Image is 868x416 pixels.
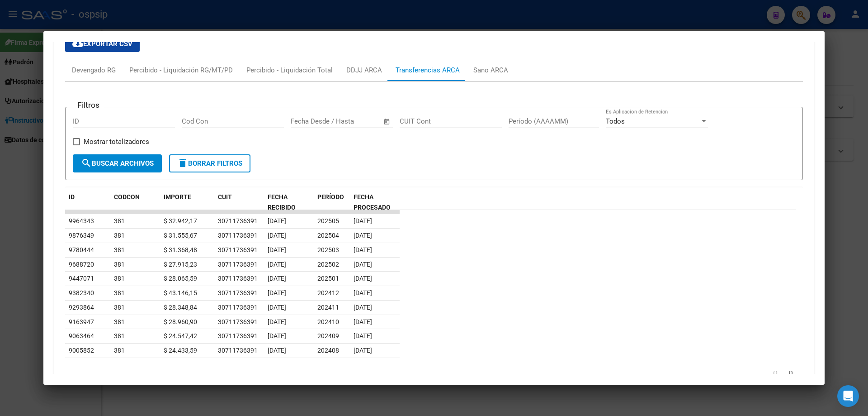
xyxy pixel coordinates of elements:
[218,273,258,284] div: 30711736391
[769,368,782,378] a: go to previous page
[317,246,339,253] span: 202503
[69,347,94,354] span: 9005852
[291,117,320,125] input: Start date
[164,304,197,311] span: $ 28.348,84
[314,187,350,217] datatable-header-cell: PERÍODO
[218,216,258,226] div: 30711736391
[164,318,197,325] span: $ 28.960,90
[218,245,258,255] div: 30711736391
[837,385,859,407] div: Open Intercom Messenger
[354,275,372,282] span: [DATE]
[268,304,286,311] span: [DATE]
[218,230,258,241] div: 30711736391
[354,304,372,311] span: [DATE]
[317,332,339,339] span: 202409
[164,332,197,339] span: $ 24.547,42
[317,232,339,239] span: 202504
[72,38,83,49] mat-icon: cloud_download
[114,193,140,201] span: CODCON
[177,159,242,167] span: Borrar Filtros
[354,318,372,325] span: [DATE]
[65,187,110,217] datatable-header-cell: ID
[354,193,391,211] span: FECHA PROCESADO
[317,275,339,282] span: 202501
[114,347,125,354] span: 381
[317,217,339,225] span: 202505
[114,261,125,268] span: 381
[346,65,382,75] div: DDJJ ARCA
[784,368,797,378] a: go to next page
[65,36,140,52] button: Exportar CSV
[164,217,197,225] span: $ 32.942,17
[114,232,125,239] span: 381
[268,318,286,325] span: [DATE]
[396,65,460,75] div: Transferencias ARCA
[164,246,197,253] span: $ 31.368,48
[69,193,75,201] span: ID
[317,289,339,296] span: 202412
[84,136,149,147] span: Mostrar totalizadores
[354,217,372,225] span: [DATE]
[110,187,142,217] datatable-header-cell: CODCON
[73,154,162,172] button: Buscar Archivos
[69,332,94,339] span: 9063464
[606,117,625,125] span: Todos
[268,332,286,339] span: [DATE]
[160,187,214,217] datatable-header-cell: IMPORTE
[317,304,339,311] span: 202411
[268,261,286,268] span: [DATE]
[354,246,372,253] span: [DATE]
[218,302,258,313] div: 30711736391
[473,65,508,75] div: Sano ARCA
[164,261,197,268] span: $ 27.915,23
[81,159,154,167] span: Buscar Archivos
[268,193,296,211] span: FECHA RECIBIDO
[268,246,286,253] span: [DATE]
[317,193,344,201] span: PERÍODO
[72,40,132,48] span: Exportar CSV
[69,318,94,325] span: 9163947
[218,345,258,356] div: 30711736391
[69,261,94,268] span: 9688720
[114,289,125,296] span: 381
[72,65,116,75] div: Devengado RG
[246,65,333,75] div: Percibido - Liquidación Total
[164,347,197,354] span: $ 24.433,59
[354,261,372,268] span: [DATE]
[69,289,94,296] span: 9382340
[164,289,197,296] span: $ 43.146,15
[382,116,392,127] button: Open calendar
[114,246,125,253] span: 381
[169,154,250,172] button: Borrar Filtros
[69,246,94,253] span: 9780444
[114,217,125,225] span: 381
[164,193,191,201] span: IMPORTE
[354,232,372,239] span: [DATE]
[214,187,264,217] datatable-header-cell: CUIT
[268,289,286,296] span: [DATE]
[268,347,286,354] span: [DATE]
[73,100,104,110] h3: Filtros
[164,275,197,282] span: $ 28.065,59
[69,217,94,225] span: 9964343
[268,232,286,239] span: [DATE]
[114,318,125,325] span: 381
[317,347,339,354] span: 202408
[354,347,372,354] span: [DATE]
[114,332,125,339] span: 381
[218,193,232,201] span: CUIT
[69,275,94,282] span: 9447071
[328,117,372,125] input: End date
[129,65,233,75] div: Percibido - Liquidación RG/MT/PD
[218,331,258,341] div: 30711736391
[354,332,372,339] span: [DATE]
[268,217,286,225] span: [DATE]
[354,289,372,296] span: [DATE]
[69,304,94,311] span: 9293864
[218,288,258,298] div: 30711736391
[81,158,92,168] mat-icon: search
[317,318,339,325] span: 202410
[177,158,188,168] mat-icon: delete
[218,317,258,327] div: 30711736391
[218,259,258,270] div: 30711736391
